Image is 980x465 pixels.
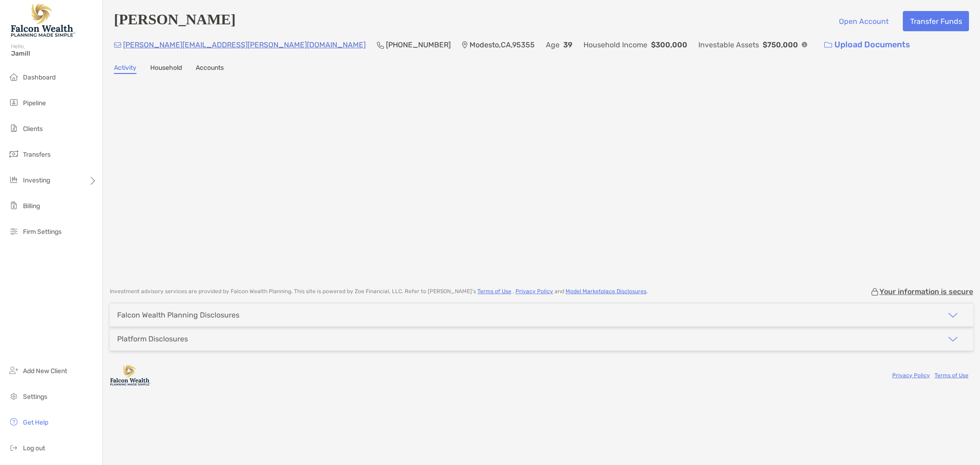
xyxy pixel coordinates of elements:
img: button icon [824,42,832,48]
a: Privacy Policy [892,372,930,379]
p: $300,000 [651,39,687,51]
p: Modesto , CA , 95355 [470,39,535,51]
p: [PHONE_NUMBER] [386,39,451,51]
p: $750,000 [763,39,798,51]
img: get-help icon [8,416,19,427]
a: Terms of Use [477,288,511,295]
img: company logo [110,365,151,386]
span: Clients [23,125,43,133]
span: Get Help [23,419,48,426]
img: billing icon [8,200,19,211]
div: Platform Disclosures [117,335,188,343]
button: Transfer Funds [903,11,969,31]
span: Firm Settings [23,228,62,236]
p: Investment advisory services are provided by Falcon Wealth Planning . This site is powered by Zoe... [110,288,648,295]
img: Falcon Wealth Planning Logo [11,4,75,37]
p: Investable Assets [698,39,759,51]
img: Email Icon [114,42,121,48]
img: Info Icon [802,42,807,47]
img: logout icon [8,442,19,453]
img: clients icon [8,123,19,134]
span: Billing [23,202,40,210]
span: Add New Client [23,367,67,375]
img: transfers icon [8,148,19,159]
span: Jamil! [11,50,97,57]
img: investing icon [8,174,19,185]
h4: [PERSON_NAME] [114,11,236,31]
span: Investing [23,176,50,184]
p: [PERSON_NAME][EMAIL_ADDRESS][PERSON_NAME][DOMAIN_NAME] [123,39,366,51]
img: add_new_client icon [8,365,19,376]
img: firm-settings icon [8,226,19,237]
span: Settings [23,393,47,401]
img: dashboard icon [8,71,19,82]
span: Pipeline [23,99,46,107]
p: Your information is secure [879,287,973,296]
p: Age [546,39,560,51]
a: Model Marketplace Disclosures [566,288,646,295]
img: settings icon [8,391,19,402]
span: Log out [23,444,45,452]
p: Household Income [583,39,647,51]
a: Accounts [196,64,224,74]
a: Household [150,64,182,74]
img: Phone Icon [377,41,384,49]
a: Terms of Use [935,372,969,379]
img: icon arrow [947,334,958,345]
a: Activity [114,64,136,74]
div: Falcon Wealth Planning Disclosures [117,311,239,319]
img: icon arrow [947,310,958,321]
span: Dashboard [23,74,56,81]
a: Privacy Policy [515,288,553,295]
img: Location Icon [462,41,468,49]
a: Upload Documents [818,35,916,55]
img: pipeline icon [8,97,19,108]
span: Transfers [23,151,51,159]
button: Open Account [832,11,895,31]
p: 39 [563,39,572,51]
